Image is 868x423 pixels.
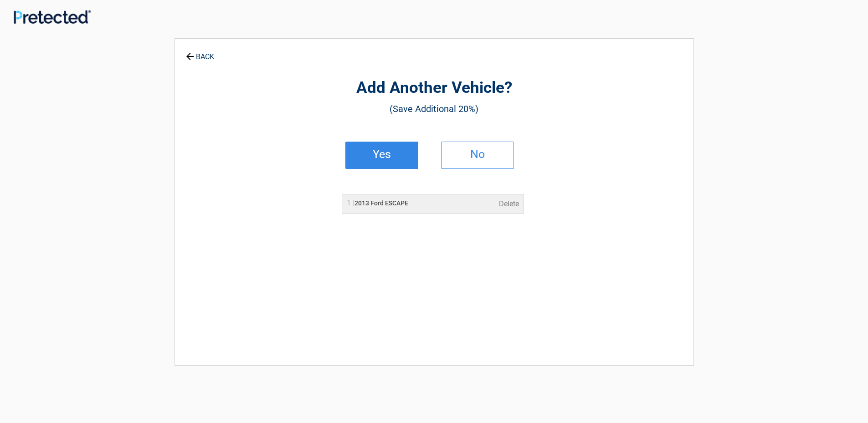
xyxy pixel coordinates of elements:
[499,199,519,209] a: Delete
[451,151,504,158] h2: No
[355,151,409,158] h2: Yes
[184,45,216,61] a: BACK
[225,77,643,99] h2: Add Another Vehicle?
[14,10,91,24] img: Main Logo
[225,101,643,117] h3: (Save Additional 20%)
[347,199,408,208] h2: 2013 Ford ESCAPE
[347,199,354,207] span: 1 |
